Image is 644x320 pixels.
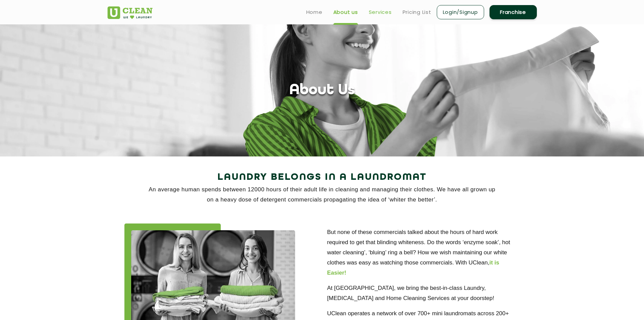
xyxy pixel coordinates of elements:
[437,5,484,19] a: Login/Signup
[333,8,358,16] a: About us
[289,82,355,99] h1: About Us
[327,227,520,278] p: But none of these commercials talked about the hours of hard work required to get that blinding w...
[108,6,152,19] img: UClean Laundry and Dry Cleaning
[108,185,537,205] p: An average human spends between 12000 hours of their adult life in cleaning and managing their cl...
[306,8,323,16] a: Home
[490,5,537,19] a: Franchise
[327,283,520,303] p: At [GEOGRAPHIC_DATA], we bring the best-in-class Laundry, [MEDICAL_DATA] and Home Cleaning Servic...
[369,8,392,16] a: Services
[108,169,537,186] h2: Laundry Belongs in a Laundromat
[403,8,431,16] a: Pricing List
